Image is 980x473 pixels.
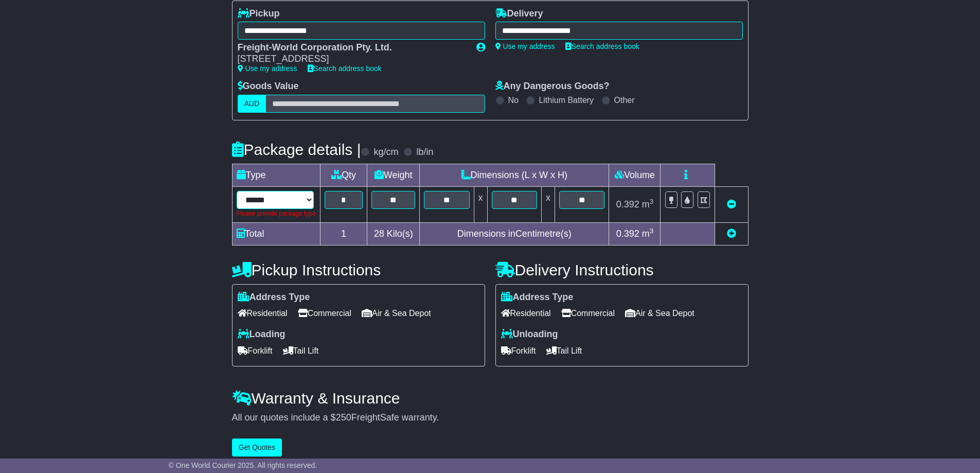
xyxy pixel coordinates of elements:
[298,305,351,321] span: Commercial
[561,305,615,321] span: Commercial
[727,229,736,239] a: Add new item
[546,343,582,359] span: Tail Lift
[616,199,639,209] span: 0.392
[238,343,273,359] span: Forklift
[232,141,361,158] h4: Package details |
[501,343,536,359] span: Forklift
[373,147,398,158] label: kg/cm
[616,229,639,239] span: 0.392
[238,292,310,303] label: Address Type
[501,292,574,303] label: Address Type
[232,412,749,424] div: All our quotes include a $ FreightSafe warranty.
[238,329,286,340] label: Loading
[541,186,555,222] td: x
[501,329,558,340] label: Unloading
[238,305,288,321] span: Residential
[169,461,317,469] span: © One World Courier 2025. All rights reserved.
[565,42,639,50] a: Search address book
[609,164,661,186] td: Volume
[495,8,543,20] label: Delivery
[495,42,555,50] a: Use my address
[238,54,466,65] div: [STREET_ADDRESS]
[508,95,519,105] label: No
[374,229,384,239] span: 28
[320,222,367,245] td: 1
[650,227,654,235] sup: 3
[232,222,320,245] td: Total
[474,186,487,222] td: x
[238,8,280,20] label: Pickup
[614,95,635,105] label: Other
[232,261,485,278] h4: Pickup Instructions
[232,439,282,457] button: Get Quotes
[238,64,297,73] a: Use my address
[539,95,594,105] label: Lithium Battery
[238,81,299,92] label: Goods Value
[625,305,694,321] span: Air & Sea Depot
[420,222,609,245] td: Dimensions in Centimetre(s)
[320,164,367,186] td: Qty
[283,343,319,359] span: Tail Lift
[308,64,382,73] a: Search address book
[495,81,610,92] label: Any Dangerous Goods?
[232,164,320,186] td: Type
[420,164,609,186] td: Dimensions (L x W x H)
[727,199,736,209] a: Remove this item
[501,305,551,321] span: Residential
[367,164,420,186] td: Weight
[232,390,749,407] h4: Warranty & Insurance
[495,261,749,278] h4: Delivery Instructions
[336,412,351,423] span: 250
[238,95,266,113] label: AUD
[367,222,420,245] td: Kilo(s)
[416,147,433,158] label: lb/in
[642,199,654,209] span: m
[238,42,466,54] div: Freight-World Corporation Pty. Ltd.
[237,209,316,218] div: Please provide package type
[362,305,431,321] span: Air & Sea Depot
[650,198,654,205] sup: 3
[642,229,654,239] span: m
